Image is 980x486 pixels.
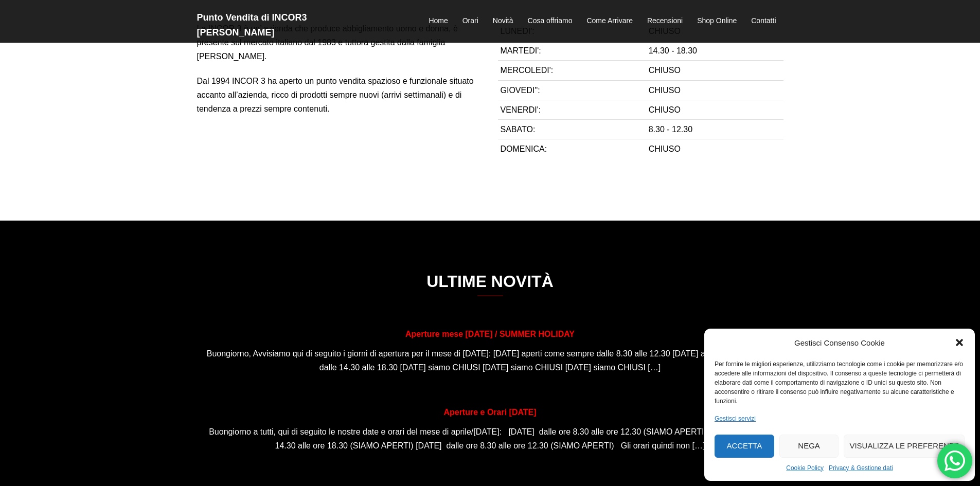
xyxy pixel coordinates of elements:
[751,15,776,27] a: Contatti
[779,435,839,458] button: Nega
[794,336,885,350] div: Gestisci Consenso Cookie
[715,435,774,458] button: Accetta
[646,100,783,119] td: CHIUSO
[937,443,972,478] div: Hai qualche domanda? Mandaci un Whatsapp
[405,330,575,338] a: Aperture mese [DATE] / SUMMER HOLIDAY
[844,435,965,458] button: Visualizza le preferenze
[646,119,783,139] td: 8.30 - 12.30
[646,61,783,80] td: CHIUSO
[462,15,478,27] a: Orari
[786,463,824,473] a: Cookie Policy
[697,15,737,27] a: Shop Online
[205,425,776,453] p: Buongiorno a tutti, qui di seguito le nostre date e orari del mese di aprile/[DATE]: [DATE] dalle...
[646,41,783,61] td: 14.30 - 18.30
[498,139,646,159] td: DOMENICA:
[443,408,536,417] a: Aperture e Orari [DATE]
[498,119,646,139] td: SABATO:
[498,100,646,119] td: VENERDI':
[197,74,483,116] p: Dal 1994 INCOR 3 ha aperto un punto vendita spazioso e funzionale situato accanto all’azienda, ri...
[498,41,646,61] td: MARTEDI':
[528,15,573,27] a: Cosa offriamo
[586,15,632,27] a: Come Arrivare
[205,347,776,374] p: Buongiorno, Avvisiamo qui di seguito i giorni di apertura per il mese di [DATE]: [DATE] aperti co...
[493,15,513,27] a: Novità
[715,413,756,424] a: Gestisci servizi
[197,272,783,296] h3: Ultime Novità
[197,22,483,64] p: La INCOR 3 è un’ azienda che produce abbigliamento uomo e donna, è presente sul mercato italiano ...
[498,61,646,80] td: MERCOLEDI':
[954,337,965,348] div: Chiudi la finestra di dialogo
[715,359,964,406] div: Per fornire le migliori esperienze, utilizziamo tecnologie come i cookie per memorizzare e/o acce...
[429,15,448,27] a: Home
[646,80,783,100] td: CHIUSO
[647,15,683,27] a: Recensioni
[646,139,783,159] td: CHIUSO
[197,10,382,40] h2: Punto Vendita di INCOR3 [PERSON_NAME]
[829,463,893,473] a: Privacy & Gestione dati
[498,80,646,100] td: GIOVEDI'':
